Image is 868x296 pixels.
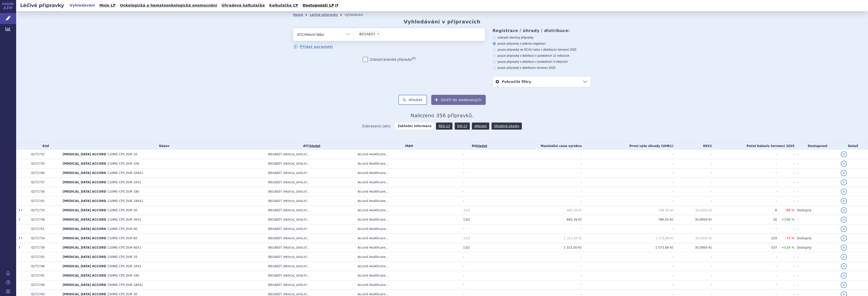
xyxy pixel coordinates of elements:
[310,144,320,148] a: hledat
[268,274,282,277] span: B01AE07
[673,206,712,215] td: 35,0950 Kč
[268,292,282,296] span: B01AE07
[777,150,795,159] td: -
[29,280,60,290] td: 0271749
[355,252,461,262] td: Accord Healthcare...
[781,218,794,221] span: +100 %
[268,2,300,9] a: Kalkulačka CP
[29,178,60,187] td: 0271737
[582,234,673,243] td: 1 573,08 Kč
[712,150,777,159] td: -
[777,187,795,196] td: -
[63,209,106,212] span: [MEDICAL_DATA] ACCORD
[673,262,712,271] td: -
[795,224,838,234] td: -
[555,48,576,51] span: v červenci 2025
[283,200,309,202] span: [MEDICAL_DATA]-ET...
[582,243,673,252] td: 1 573,08 Kč
[673,142,712,150] th: EKV1
[460,187,496,196] td: -
[795,243,838,252] td: Dostupný
[673,271,712,280] td: -
[29,196,60,206] td: 0271741
[795,142,838,150] th: Dostupnost
[712,142,795,150] th: Počet balení
[355,159,461,168] td: Accord Healthcare...
[841,189,847,195] a: detail
[460,280,496,290] td: -
[21,209,22,212] span: Tento přípravek má více úhrad.
[268,236,282,240] span: B01AE07
[777,178,795,187] td: -
[395,123,434,130] strong: Základní informace
[63,283,106,287] span: [MEDICAL_DATA] ACCORD
[355,168,461,178] td: Accord Healthcare...
[355,187,461,196] td: Accord Healthcare...
[777,271,795,280] td: -
[673,224,712,234] td: -
[268,181,282,184] span: B01AE07
[492,123,522,130] a: Skladové zásoby
[841,207,847,213] a: detail
[293,44,333,49] a: Přidat parametr
[268,190,282,193] span: B01AE07
[712,234,777,243] td: 219
[118,2,219,9] a: Onkologická a hematoonkologická onemocnění
[673,243,712,252] td: 35,0950 Kč
[785,236,795,240] span: -73 %
[777,252,795,262] td: -
[673,187,712,196] td: -
[283,293,309,296] span: [MEDICAL_DATA]-ET...
[582,168,673,178] td: -
[29,187,60,196] td: 0271736
[436,123,452,130] a: REG-13
[268,218,282,221] span: B01AE07
[16,2,68,9] h2: Léčivé přípravky
[673,280,712,290] td: -
[63,153,106,156] span: [MEDICAL_DATA] ACCORD
[582,142,673,150] th: První výše úhrady (UHR1)
[283,218,309,221] span: [MEDICAL_DATA]-ET...
[496,215,582,224] td: 665,34 Kč
[795,215,838,224] td: -
[283,284,309,286] span: [MEDICAL_DATA]-ET...
[496,206,582,215] td: 665,34 Kč
[310,13,338,17] a: Léčivé přípravky
[283,172,309,174] span: [MEDICAL_DATA]-ET...
[268,264,282,268] span: B01AE07
[673,252,712,262] td: -
[359,32,375,36] span: B01AE07
[777,262,795,271] td: -
[220,2,266,9] a: Úhradová kalkulačka
[68,2,97,9] a: Vyhledávání
[355,150,461,159] td: Accord Healthcare...
[460,168,496,178] td: -
[283,237,309,240] span: [MEDICAL_DATA]-ET...
[29,206,60,215] td: 0271733
[107,162,139,165] span: 110MG CPS DUR 100
[777,224,795,234] td: -
[582,159,673,168] td: -
[673,215,712,224] td: 35,0950 Kč
[460,159,496,168] td: -
[355,196,461,206] td: Accord Healthcare...
[29,262,60,271] td: 0271746
[268,283,282,287] span: B01AE07
[841,217,847,223] a: detail
[19,209,20,212] span: Poslední data tohoto produktu jsou ze SCAU platného k 01.07.2025.
[98,2,117,9] a: Moje LP
[712,187,777,196] td: -
[460,142,496,150] th: RS
[712,178,777,187] td: -
[355,206,461,215] td: Accord Healthcare...
[795,262,838,271] td: -
[712,196,777,206] td: -
[673,234,712,243] td: 35,0950 Kč
[29,150,60,159] td: 0271732
[60,142,266,150] th: Název
[63,264,106,268] span: [MEDICAL_DATA] ACCORD
[268,209,282,212] span: B01AE07
[283,246,309,249] span: [MEDICAL_DATA]-ET...
[496,252,582,262] td: -
[362,123,391,130] span: Zobrazeno jako:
